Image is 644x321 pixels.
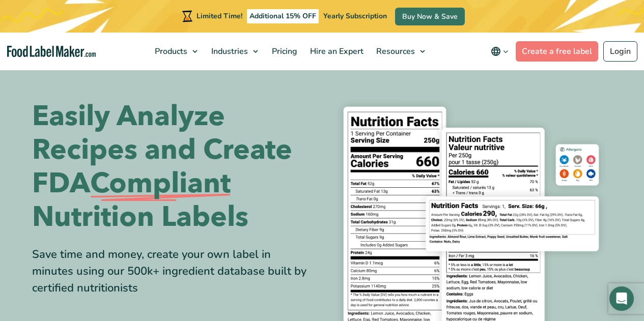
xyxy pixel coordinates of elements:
[269,46,298,57] span: Pricing
[32,246,315,297] div: Save time and money, create your own label in minutes using our 500k+ ingredient database built b...
[205,33,263,70] a: Industries
[197,11,242,21] span: Limited Time!
[149,33,203,70] a: Products
[370,33,430,70] a: Resources
[266,33,301,70] a: Pricing
[208,46,249,57] span: Industries
[516,41,598,62] a: Create a free label
[152,46,188,57] span: Products
[90,167,231,200] span: Compliant
[609,286,634,311] div: Open Intercom Messenger
[304,33,368,70] a: Hire an Expert
[247,9,319,23] span: Additional 15% OFF
[395,8,465,25] a: Buy Now & Save
[603,41,637,62] a: Login
[307,46,365,57] span: Hire an Expert
[373,46,416,57] span: Resources
[323,11,387,21] span: Yearly Subscription
[32,100,315,234] h1: Easily Analyze Recipes and Create FDA Nutrition Labels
